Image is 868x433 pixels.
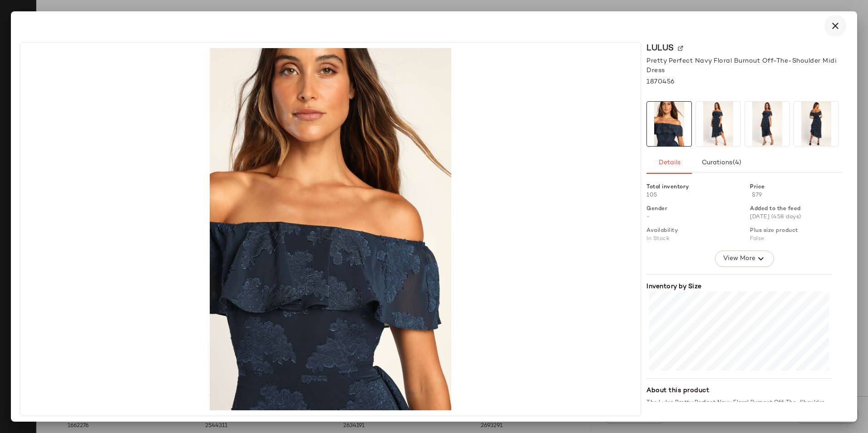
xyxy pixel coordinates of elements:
span: Curations [701,159,742,167]
img: 9233961_1870456.jpg [26,48,635,410]
span: Details [658,159,680,167]
button: View More [715,251,774,267]
span: (4) [732,159,741,167]
div: About this product [646,386,832,395]
span: View More [723,253,755,264]
div: Inventory by Size [646,282,832,291]
span: Lulus [646,42,674,54]
span: Pretty Perfect Navy Floral Burnout Off-The-Shoulder Midi Dress [646,56,843,75]
img: svg%3e [678,46,683,51]
img: 9233941_1870456.jpg [696,102,740,146]
img: 9233961_1870456.jpg [647,102,691,146]
span: 1870456 [646,77,675,87]
img: 9233921_1870456.jpg [745,102,789,146]
img: 9233981_1870456.jpg [794,102,838,146]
